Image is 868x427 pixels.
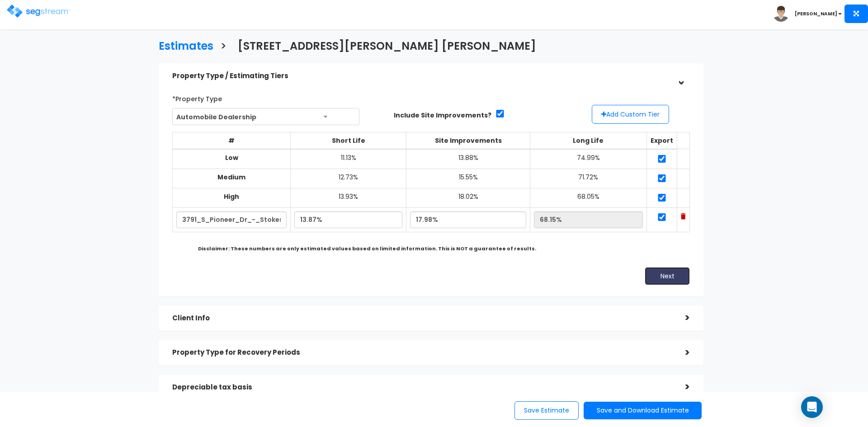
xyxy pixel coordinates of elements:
b: High [224,192,239,201]
h5: Property Type for Recovery Periods [172,349,672,357]
button: Save Estimate [514,401,579,420]
label: *Property Type [172,91,222,103]
b: Low [225,153,238,162]
span: Automobile Dealership [173,108,359,126]
td: 15.55% [406,169,530,188]
td: 12.73% [291,169,406,188]
h3: Estimates [159,40,213,54]
img: Trash Icon [681,213,686,220]
div: > [672,380,690,394]
h5: Client Info [172,314,672,322]
a: Estimates [152,31,213,59]
td: 74.99% [530,149,646,169]
button: Save and Download Estimate [584,402,702,419]
th: Short Life [291,132,406,149]
img: logo.png [7,5,70,18]
h5: Property Type / Estimating Tiers [172,72,672,80]
td: 13.88% [406,149,530,169]
td: 18.02% [406,188,530,207]
td: 11.13% [291,149,406,169]
h5: Depreciable tax basis [172,384,672,391]
label: Include Site Improvements? [394,111,491,120]
a: [STREET_ADDRESS][PERSON_NAME] [PERSON_NAME] [231,31,536,59]
b: [PERSON_NAME] [795,10,837,17]
td: 13.93% [291,188,406,207]
div: > [674,67,688,85]
th: Site Improvements [406,132,530,149]
td: 71.72% [530,169,646,188]
div: > [672,311,690,325]
td: 68.05% [530,188,646,207]
th: # [173,132,291,149]
h3: [STREET_ADDRESS][PERSON_NAME] [PERSON_NAME] [238,40,536,54]
div: > [672,346,690,360]
th: Long Life [530,132,646,149]
span: Automobile Dealership [172,108,359,125]
b: Medium [217,173,245,182]
th: Export [647,132,677,149]
button: Next [645,267,690,285]
b: Disclaimer: These numbers are only estimated values based on limited information. This is NOT a g... [198,245,536,252]
div: Open Intercom Messenger [801,396,823,418]
button: Add Custom Tier [592,105,669,124]
img: avatar.png [773,6,789,22]
h3: > [220,40,226,54]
